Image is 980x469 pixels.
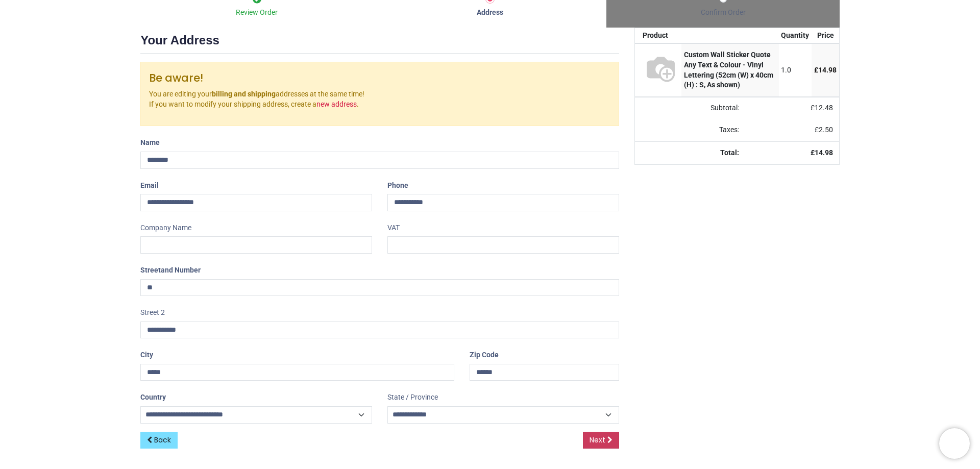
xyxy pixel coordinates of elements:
[635,97,745,119] td: Subtotal:
[815,149,833,157] span: 14.98
[140,389,166,406] label: Country
[583,432,619,449] a: Next
[590,435,605,445] span: Next
[149,70,610,85] h4: Be aware!
[140,347,153,364] label: City
[606,8,840,18] div: Confirm Order
[811,104,833,112] span: £
[212,90,276,98] b: billing and shipping
[818,66,837,74] span: 14.98
[140,32,619,54] h2: Your Address
[720,149,739,157] strong: Total:
[812,28,839,43] th: Price
[643,50,679,87] img: S69495 - [WS-74142-S-F-DIGITAL] Custom Wall Sticker Quote Any Text & Colour - Vinyl Lettering (52...
[635,119,745,141] td: Taxes:
[140,8,374,18] div: Review Order
[161,266,201,274] span: and Number
[149,89,610,109] p: You are editing your addresses at the same time! If you want to modify your shipping address, cre...
[387,219,400,237] label: VAT
[140,219,191,237] label: Company Name
[939,428,970,459] iframe: Brevo live chat
[374,8,607,18] div: Address
[140,432,178,449] a: Back
[684,51,773,89] strong: Custom Wall Sticker Quote Any Text & Colour - Vinyl Lettering (52cm (W) x 40cm (H) : S, As shown)
[635,28,681,43] th: Product
[779,28,812,43] th: Quantity
[781,65,809,76] div: 1.0
[316,100,357,108] a: new address
[815,104,833,112] span: 12.48
[140,304,165,322] label: Street 2
[470,347,499,364] label: Zip Code
[814,66,837,74] span: £
[811,149,833,157] strong: £
[387,389,438,406] label: State / Province
[819,126,833,134] span: 2.50
[815,126,833,134] span: £
[140,177,159,194] label: Email
[387,177,408,194] label: Phone
[140,134,160,152] label: Name
[140,262,201,279] label: Street
[154,435,171,445] span: Back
